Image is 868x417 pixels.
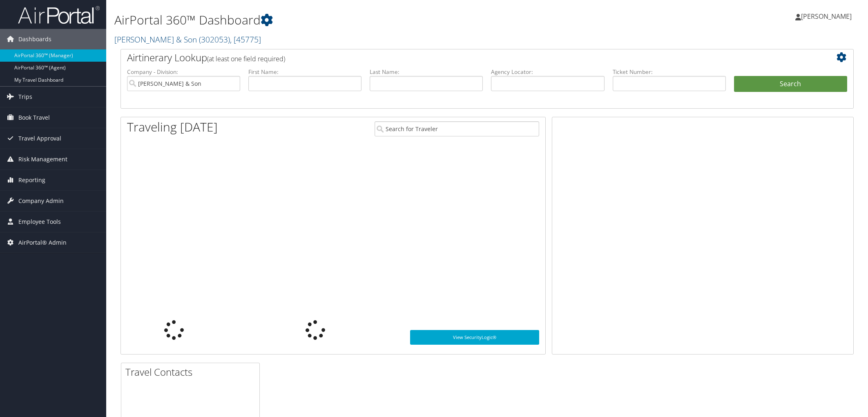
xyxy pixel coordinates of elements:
h1: Traveling [DATE] [127,118,218,136]
span: Employee Tools [18,212,61,232]
span: Company Admin [18,191,64,211]
label: Company - Division: [127,68,240,76]
label: Last Name: [370,68,483,76]
span: Travel Approval [18,128,61,149]
a: [PERSON_NAME] [795,4,860,29]
img: airportal-logo.png [18,5,100,25]
span: Trips [18,87,32,107]
h1: AirPortal 360™ Dashboard [114,11,611,29]
button: Search [734,76,847,92]
label: First Name: [248,68,361,76]
span: Reporting [18,170,45,190]
span: AirPortal® Admin [18,232,67,253]
span: (at least one field required) [207,54,285,63]
a: [PERSON_NAME] & Son [114,34,261,45]
label: Ticket Number: [613,68,726,76]
span: , [ 45775 ] [230,34,261,45]
span: Risk Management [18,149,67,169]
span: Dashboards [18,29,51,49]
a: View SecurityLogic® [410,330,539,345]
label: Agency Locator: [491,68,604,76]
input: Search for Traveler [375,121,539,136]
h2: Travel Contacts [125,365,259,379]
span: Book Travel [18,107,50,128]
h2: Airtinerary Lookup [127,51,786,65]
span: ( 302053 ) [199,34,230,45]
span: [PERSON_NAME] [801,12,852,21]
